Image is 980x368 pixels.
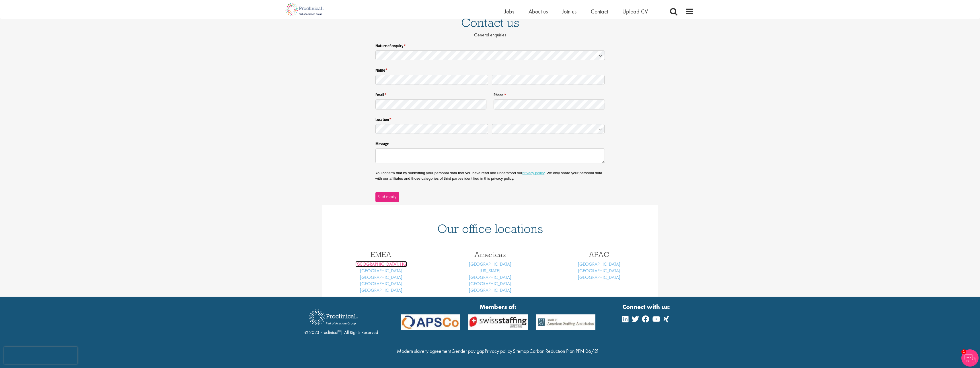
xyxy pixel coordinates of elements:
[305,305,378,336] div: © 2023 Proclinical | All Rights Reserved
[480,268,500,274] a: [US_STATE]
[504,8,514,15] a: Jobs
[622,302,671,311] strong: Connect with us:
[360,281,402,287] a: [GEOGRAPHIC_DATA]
[578,274,620,280] a: [GEOGRAPHIC_DATA]
[360,287,402,293] a: [GEOGRAPHIC_DATA]
[485,348,512,354] a: Privacy policy
[331,222,649,235] h1: Our office locations
[375,66,605,73] legend: Name
[464,314,532,330] img: APSCo
[591,8,608,15] a: Contact
[305,306,362,329] img: Proclinical Recruitment
[375,75,488,85] input: First
[440,251,540,258] h3: Americas
[961,349,979,367] img: Chatbot
[375,139,605,147] label: Message
[532,314,600,330] img: APSCo
[331,251,431,258] h3: EMEA
[494,90,605,98] label: Phone
[360,268,402,274] a: [GEOGRAPHIC_DATA]
[578,268,620,274] a: [GEOGRAPHIC_DATA]
[622,8,648,15] a: Upload CV
[375,192,399,202] button: Send enquiry
[4,347,77,364] iframe: reCAPTCHA
[396,314,464,330] img: APSCo
[492,124,605,134] input: Country
[469,274,511,280] a: [GEOGRAPHIC_DATA]
[469,281,511,287] a: [GEOGRAPHIC_DATA]
[469,261,511,267] a: [GEOGRAPHIC_DATA]
[549,251,649,258] h3: APAC
[562,8,576,15] a: Join us
[397,348,451,354] a: Modern slavery agreement
[529,8,548,15] a: About us
[375,171,605,181] p: You confirm that by submitting your personal data that you have read and understood our . We only...
[529,348,599,354] a: Carbon Reduction Plan PPN 06/21
[375,124,488,134] input: State / Province / Region
[513,348,529,354] a: Sitemap
[522,171,544,175] a: privacy policy
[375,41,605,48] label: Nature of enquiry
[492,75,605,85] input: Last
[355,261,407,267] a: [GEOGRAPHIC_DATA], HQ
[401,302,596,311] strong: Members of:
[578,261,620,267] a: [GEOGRAPHIC_DATA]
[375,115,605,122] legend: Location
[469,287,511,293] a: [GEOGRAPHIC_DATA]
[360,274,402,280] a: [GEOGRAPHIC_DATA]
[375,90,487,98] label: Email
[961,349,966,354] span: 1
[378,194,396,200] span: Send enquiry
[451,348,484,354] a: Gender pay gap
[338,329,341,333] sup: ®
